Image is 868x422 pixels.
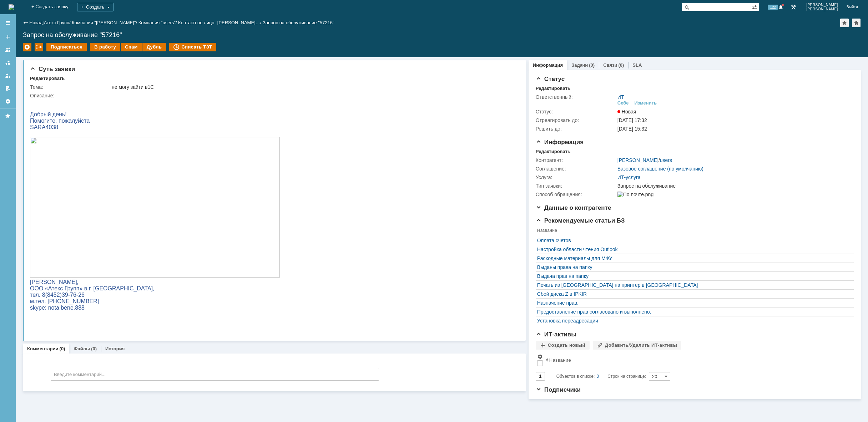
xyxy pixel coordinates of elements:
[5,200,14,206] span: тел
[4,200,5,206] span: .
[617,94,624,100] a: ИТ
[603,62,617,68] a: Связи
[30,76,65,81] div: Редактировать
[536,166,616,172] div: Соглашение:
[536,386,581,393] span: Подписчики
[549,357,571,363] div: Название
[536,86,570,91] div: Редактировать
[537,255,849,261] a: Расходные материалы для МФУ
[789,3,798,11] a: Перейти в интерфейс администратора
[536,139,584,146] span: Информация
[77,3,113,11] div: Создать
[536,174,616,180] div: Услуга:
[9,193,55,199] span: . 8(8452)39-76-26
[23,31,861,39] div: Запрос на обслуживание "57216"
[537,300,849,306] div: Назначение прав.
[537,246,849,252] a: Настройка области чтения Outlook
[9,4,14,10] img: logo
[537,291,849,297] a: Сбой диска Z в IPKIR
[536,76,565,82] span: Статус
[72,20,136,25] a: Компания "[PERSON_NAME]"
[91,346,97,351] div: (0)
[556,374,595,379] span: Объектов в списке:
[138,20,178,25] div: /
[536,204,611,211] span: Данные о контрагенте
[72,20,138,25] div: /
[112,84,514,90] div: не могу зайти в1С
[536,126,616,132] div: Решить до:
[537,282,849,288] div: Печать из [GEOGRAPHIC_DATA] на принтер в [GEOGRAPHIC_DATA]
[536,192,616,197] div: Способ обращения:
[536,217,625,224] span: Рекомендуемые статьи БЗ
[617,157,672,163] div: /
[544,352,850,369] th: Название
[768,5,778,10] span: 122
[178,20,263,25] div: /
[660,157,672,163] a: users
[105,346,125,351] a: История
[9,4,14,10] a: Перейти на домашнюю страницу
[536,183,616,189] div: Тип заявки:
[571,62,588,68] a: Задачи
[2,83,14,94] a: Мои согласования
[537,318,849,324] a: Установка переадресации
[35,43,43,51] div: Работа с массовостью
[44,20,69,25] a: Атекс Групп
[537,264,849,270] a: Выданы права на папку
[14,200,69,206] span: . [PHONE_NUMBER]
[2,44,14,56] a: Заявки на командах
[536,109,616,115] div: Статус:
[589,62,595,68] div: (0)
[617,183,849,189] div: Запрос на обслуживание
[536,227,850,236] th: Название
[178,20,260,25] a: Контактное лицо "[PERSON_NAME]…
[138,20,176,25] a: Компания "users"
[537,354,543,360] span: Настройки
[23,43,31,51] div: Удалить
[2,70,14,81] a: Мои заявки
[30,84,110,90] div: Тема:
[537,238,849,243] a: Оплата счетов
[752,3,759,10] span: Расширенный поиск
[617,157,658,163] a: [PERSON_NAME]
[2,57,14,68] a: Заявки в моей ответственности
[806,7,838,11] span: [PERSON_NAME]
[533,62,563,68] a: Информация
[536,94,616,100] div: Ответственный:
[536,331,576,338] span: ИТ-активы
[806,3,838,7] span: [PERSON_NAME]
[263,20,334,25] div: Запрос на обслуживание "57216"
[617,166,703,172] a: Базовое соглашение (по умолчанию)
[632,62,642,68] a: SLA
[42,20,44,25] div: |
[617,192,653,197] img: По почте.png
[537,273,849,279] a: Выдача прав на папку
[74,346,90,351] a: Файлы
[60,346,65,351] div: (0)
[2,31,14,43] a: Создать заявку
[2,96,14,107] a: Настройки
[536,117,616,123] div: Отреагировать до:
[30,93,515,98] div: Описание:
[635,100,657,106] div: Изменить
[30,66,75,72] span: Суть заявки
[617,117,647,123] span: [DATE] 17:32
[537,309,849,315] a: Предоставление прав согласовано и выполнено.
[617,126,647,132] span: [DATE] 15:32
[536,157,616,163] div: Контрагент:
[617,174,641,180] a: ИТ-услуга
[556,372,646,381] i: Строк на странице:
[27,346,59,351] a: Комментарии
[617,100,629,106] div: Себе
[618,62,624,68] div: (0)
[44,20,72,25] div: /
[29,20,42,25] a: Назад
